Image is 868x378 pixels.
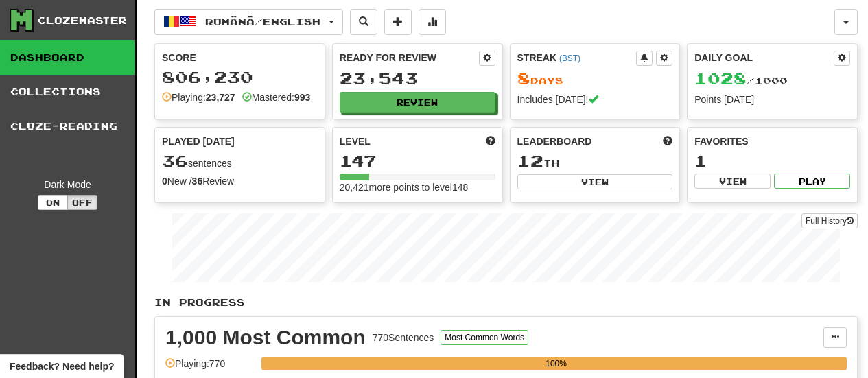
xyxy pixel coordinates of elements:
[694,75,788,86] span: / 1000
[162,51,318,64] div: Score
[694,152,850,169] div: 1
[162,152,318,170] div: sentences
[162,69,318,86] div: 806,230
[694,69,747,88] span: 1028
[694,51,834,66] div: Daily Goal
[663,134,672,148] span: This week in points, UTC
[162,134,235,148] span: Played [DATE]
[517,151,543,170] span: 12
[694,174,771,189] button: View
[242,91,311,104] div: Mastered:
[206,92,235,103] strong: 23,727
[419,9,446,35] button: More stats
[162,176,167,187] strong: 0
[517,70,673,88] div: Day s
[154,296,858,309] p: In Progress
[340,70,495,87] div: 23,543
[801,213,858,228] a: Full History
[694,134,850,148] div: Favorites
[266,357,847,370] div: 100%
[774,174,850,189] button: Play
[340,92,495,113] button: Review
[340,152,495,169] div: 147
[340,180,495,194] div: 20,421 more points to level 148
[162,91,235,104] div: Playing:
[294,92,310,103] strong: 993
[10,359,114,373] span: Open feedback widget
[162,174,318,188] div: New / Review
[205,16,320,27] span: Română / English
[192,176,203,187] strong: 36
[10,178,125,191] div: Dark Mode
[340,134,371,148] span: Level
[517,69,530,88] span: 8
[517,152,673,170] div: th
[340,51,479,64] div: Ready for Review
[517,51,637,64] div: Streak
[162,151,188,170] span: 36
[165,327,366,348] div: 1,000 Most Common
[441,330,528,345] button: Most Common Words
[517,174,673,189] button: View
[517,93,673,106] div: Includes [DATE]!
[350,9,377,35] button: Search sentences
[154,9,343,35] button: Română/English
[373,331,434,344] div: 770 Sentences
[384,9,412,35] button: Add sentence to collection
[38,14,127,27] div: Clozemaster
[517,134,592,148] span: Leaderboard
[67,195,97,210] button: Off
[486,134,495,148] span: Score more points to level up
[38,195,68,210] button: On
[559,54,580,63] a: (BST)
[694,93,850,106] div: Points [DATE]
